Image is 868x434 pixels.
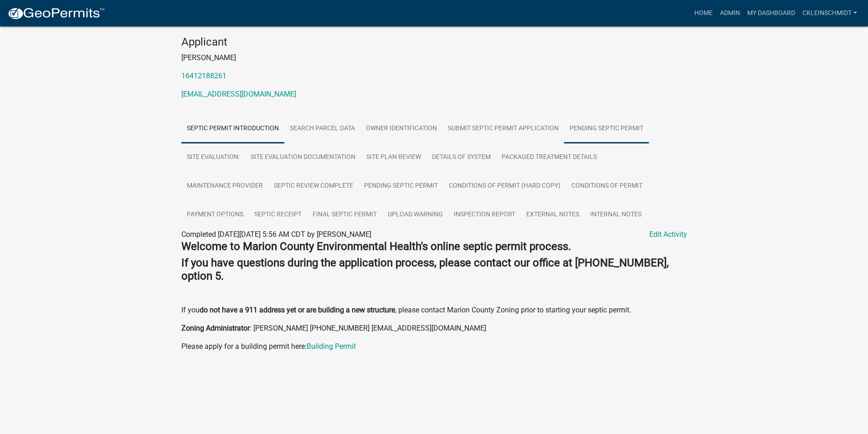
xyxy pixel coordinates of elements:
a: UPLOAD WARNING [382,200,448,230]
a: Packaged Treatment details [496,143,602,172]
a: Septic Review Complete [268,172,359,201]
a: Payment Options [181,200,249,230]
a: Maintenance Provider [181,172,268,201]
a: Submit Septic Permit Application [442,114,564,143]
a: Conditions of Permit (hard copy) [443,172,566,201]
a: Admin [716,5,744,22]
a: Conditions of Permit [566,172,648,201]
a: Building Permit [307,342,356,351]
a: Home [691,5,716,22]
a: ckleinschmidt [799,5,861,22]
a: 16412188261 [181,71,226,80]
p: : [PERSON_NAME] [PHONE_NUMBER] [EMAIL_ADDRESS][DOMAIN_NAME] [181,323,687,334]
strong: Welcome to Marion County Environmental Health's online septic permit process. [181,240,571,253]
a: [EMAIL_ADDRESS][DOMAIN_NAME] [181,90,296,98]
span: Completed [DATE][DATE] 5:56 AM CDT by [PERSON_NAME] [181,230,371,239]
strong: do not have a 911 address yet or are building a new structure [200,306,395,314]
a: My Dashboard [744,5,799,22]
a: Pending Septic Permit [359,172,443,201]
a: Septic Permit Introduction [181,114,284,143]
a: Edit Activity [649,229,687,240]
a: Site Plan Review [361,143,426,172]
strong: If you have questions during the application process, please contact our office at [PHONE_NUMBER]... [181,256,669,282]
h4: Applicant [181,36,687,49]
a: Inspection Report [448,200,521,230]
a: Pending Septic Permit [564,114,649,143]
a: Site Evaluation Documentation [245,143,361,172]
a: Site Evaluation: [181,143,245,172]
a: Final Septic Permit [307,200,382,230]
a: Details of System [426,143,496,172]
a: Internal Notes [585,200,647,230]
strong: Zoning Administrator [181,324,250,332]
a: Septic Receipt [249,200,307,230]
a: External Notes [521,200,585,230]
a: Owner Identification [360,114,442,143]
p: [PERSON_NAME] [181,52,687,63]
p: If you , please contact Marion County Zoning prior to starting your septic permit. [181,305,687,316]
a: Search Parcel Data [284,114,360,143]
p: Please apply for a building permit here: [181,341,687,352]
